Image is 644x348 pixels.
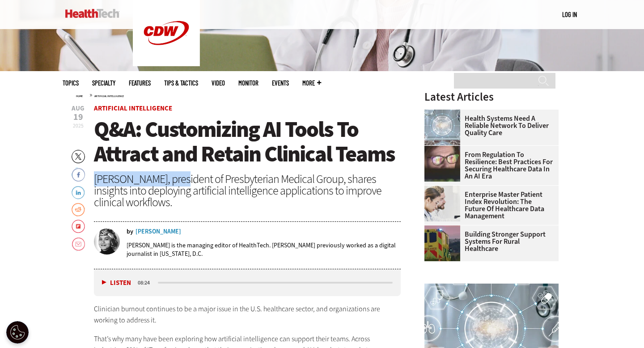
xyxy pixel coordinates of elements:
div: Cookie Settings [6,321,29,344]
div: duration [136,279,157,287]
img: Home [65,9,119,18]
div: [PERSON_NAME], president of Presbyterian Medical Group, shares insights into deploying artificial... [94,173,401,208]
img: Teta-Alim [94,229,120,255]
img: medical researchers look at data on desktop monitor [424,186,460,221]
a: MonITor [238,80,258,86]
span: 2025 [73,122,84,129]
div: User menu [562,10,577,19]
img: woman wearing glasses looking at healthcare data on screen [424,146,460,182]
a: Tips & Tactics [164,80,198,86]
a: Building Stronger Support Systems for Rural Healthcare [424,231,553,252]
div: media player [94,269,401,296]
span: 19 [72,113,85,122]
a: woman wearing glasses looking at healthcare data on screen [424,146,465,153]
span: Specialty [92,80,115,86]
span: by [127,229,133,235]
a: Healthcare networking [424,110,465,117]
a: [PERSON_NAME] [136,229,181,235]
span: Aug [72,105,85,112]
a: From Regulation to Resilience: Best Practices for Securing Healthcare Data in an AI Era [424,151,553,180]
a: CDW [133,59,200,68]
button: Open Preferences [6,321,29,344]
h3: Latest Articles [424,91,559,102]
p: [PERSON_NAME] is the managing editor of HealthTech. [PERSON_NAME] previously worked as a digital ... [127,241,401,258]
a: medical researchers look at data on desktop monitor [424,186,465,193]
a: Features [129,80,151,86]
span: Topics [63,80,79,86]
a: Log in [562,10,577,18]
a: Artificial Intelligence [94,104,172,113]
img: Healthcare networking [424,110,460,145]
span: Q&A: Customizing AI Tools To Attract and Retain Clinical Teams [94,115,395,169]
img: ambulance driving down country road at sunset [424,225,460,261]
a: Video [212,80,225,86]
a: Enterprise Master Patient Index Revolution: The Future of Healthcare Data Management [424,191,553,220]
p: Clinician burnout continues to be a major issue in the U.S. healthcare sector, and organizations ... [94,303,401,326]
a: Events [272,80,289,86]
a: Health Systems Need a Reliable Network To Deliver Quality Care [424,115,553,136]
span: More [302,80,321,86]
a: ambulance driving down country road at sunset [424,225,465,233]
button: Listen [102,280,131,286]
